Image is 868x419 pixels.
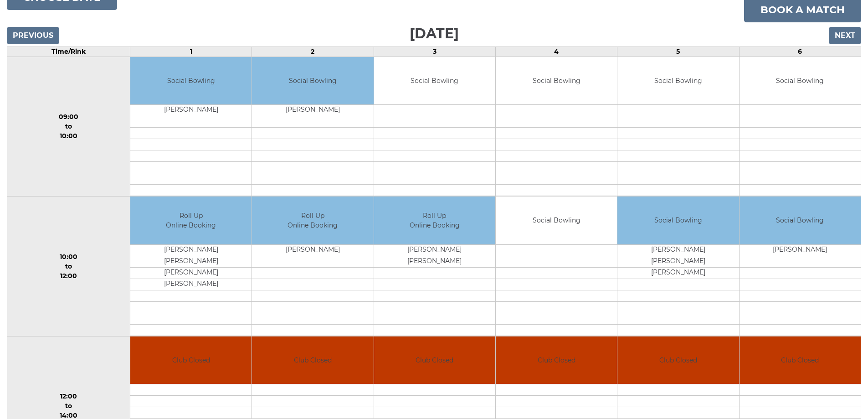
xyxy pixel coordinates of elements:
[130,197,252,244] td: Roll Up Online Booking
[130,336,252,384] td: Club Closed
[740,244,861,256] td: [PERSON_NAME]
[130,279,252,290] td: [PERSON_NAME]
[496,57,617,105] td: Social Bowling
[130,256,252,267] td: [PERSON_NAME]
[617,244,739,256] td: [PERSON_NAME]
[496,336,617,384] td: Club Closed
[7,197,130,336] td: 10:00 to 12:00
[7,27,59,44] input: Previous
[130,267,252,279] td: [PERSON_NAME]
[130,105,252,116] td: [PERSON_NAME]
[740,57,861,105] td: Social Bowling
[617,336,739,384] td: Club Closed
[252,105,373,116] td: [PERSON_NAME]
[617,267,739,279] td: [PERSON_NAME]
[374,197,495,244] td: Roll Up Online Booking
[617,57,739,105] td: Social Bowling
[252,47,374,57] td: 2
[740,197,861,244] td: Social Bowling
[252,197,373,244] td: Roll Up Online Booking
[130,47,252,57] td: 1
[7,57,130,197] td: 09:00 to 10:00
[617,256,739,267] td: [PERSON_NAME]
[252,336,373,384] td: Club Closed
[252,57,373,105] td: Social Bowling
[374,57,495,105] td: Social Bowling
[617,47,739,57] td: 5
[740,336,861,384] td: Club Closed
[252,244,373,256] td: [PERSON_NAME]
[739,47,861,57] td: 6
[829,27,861,44] input: Next
[374,244,495,256] td: [PERSON_NAME]
[495,47,617,57] td: 4
[374,336,495,384] td: Club Closed
[374,256,495,267] td: [PERSON_NAME]
[130,57,252,105] td: Social Bowling
[617,197,739,244] td: Social Bowling
[496,197,617,244] td: Social Bowling
[7,47,130,57] td: Time/Rink
[130,244,252,256] td: [PERSON_NAME]
[374,47,495,57] td: 3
